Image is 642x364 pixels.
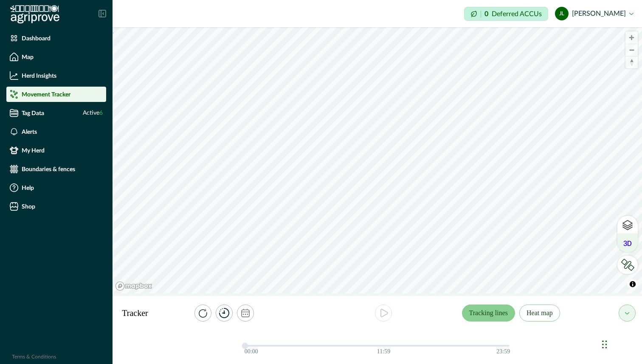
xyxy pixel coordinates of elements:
a: My Herd [6,143,106,158]
img: Logo [10,5,59,24]
p: 0 [484,11,488,17]
a: Alerts [6,124,106,139]
button: Zoom in [625,31,638,44]
p: Dashboard [22,35,51,42]
img: LkRIKP7pqK064DBUf7vatyaj0RnXiK+1zEGAAAAAElFTkSuQmCC [621,259,634,271]
span: Reset bearing to north [625,56,638,68]
p: Boundaries & fences [22,166,75,172]
iframe: Chat Widget [600,323,642,364]
span: 6 [99,110,103,116]
p: Alerts [22,128,37,135]
button: Reset bearing to north [625,56,638,68]
button: Zoom out [625,44,638,56]
a: Terms & Conditions [12,354,56,359]
span: Zoom out [625,44,638,56]
p: Herd Insights [22,72,56,79]
button: Toggle attribution [628,279,638,289]
p: Movement Tracker [22,91,70,98]
button: Jean Liebenberg[PERSON_NAME] [555,3,634,24]
p: Shop [22,203,35,210]
p: My Herd [22,147,45,154]
div: Drag [602,332,607,357]
a: Mapbox logo [115,281,152,291]
p: Deferred ACCUs [492,11,542,17]
a: Tag DataActive6 [6,105,106,121]
p: Tag Data [22,110,44,116]
a: Herd Insights [6,68,106,83]
p: Map [22,54,34,60]
a: Map [6,49,106,65]
a: Help [6,180,106,195]
p: Help [22,184,34,191]
a: Shop [6,199,106,214]
canvas: Map [113,27,642,293]
span: Active [83,109,103,118]
a: Movement Tracker [6,87,106,102]
a: Boundaries & fences [6,161,106,177]
a: Dashboard [6,31,106,46]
